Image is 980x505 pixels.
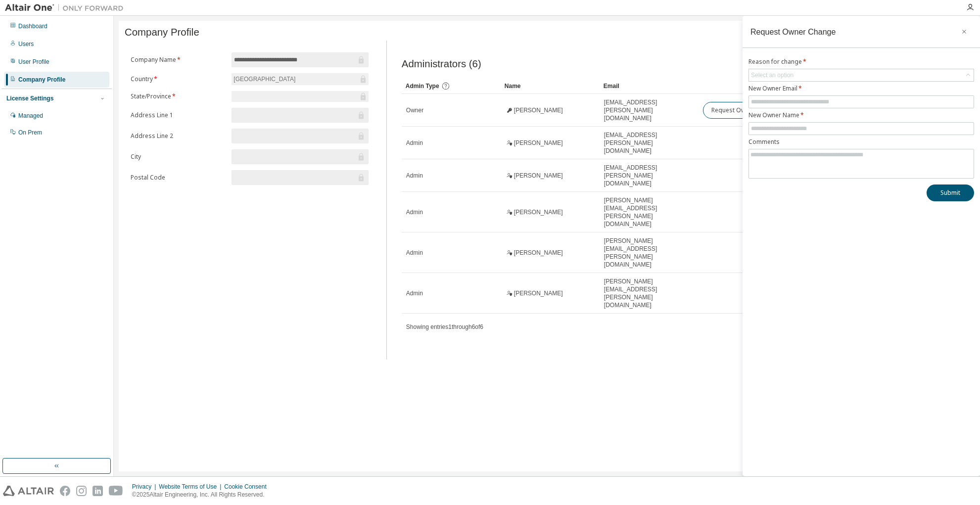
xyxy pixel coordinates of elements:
span: [EMAIL_ADDRESS][PERSON_NAME][DOMAIN_NAME] [604,98,694,122]
span: Admin Type [406,83,439,90]
span: [PERSON_NAME] [514,208,563,216]
span: [PERSON_NAME] [514,289,563,297]
span: [PERSON_NAME] [514,249,563,257]
span: [EMAIL_ADDRESS][PERSON_NAME][DOMAIN_NAME] [604,164,694,187]
div: Managed [18,112,43,120]
label: New Owner Name [748,111,974,119]
label: State/Province [131,92,226,100]
span: [PERSON_NAME][EMAIL_ADDRESS][PERSON_NAME][DOMAIN_NAME] [604,277,694,309]
span: [PERSON_NAME][EMAIL_ADDRESS][PERSON_NAME][DOMAIN_NAME] [604,237,694,269]
div: Company Profile [18,76,65,84]
label: Postal Code [131,174,226,182]
img: linkedin.svg [93,486,103,496]
span: Administrators (6) [402,58,481,70]
span: Company Profile [125,27,199,38]
div: License Settings [6,94,53,102]
div: Select an option [749,69,974,81]
div: Email [604,78,695,94]
div: Privacy [132,483,159,491]
label: New Owner Email [748,85,974,92]
img: instagram.svg [76,486,87,496]
div: [GEOGRAPHIC_DATA] [232,74,297,85]
span: [PERSON_NAME] [514,139,563,147]
button: Request Owner Change [703,102,787,119]
button: Submit [927,184,974,201]
span: [PERSON_NAME] [514,172,563,180]
label: Address Line 2 [131,132,226,140]
label: City [131,153,226,161]
span: Admin [406,289,423,297]
label: Country [131,75,226,83]
img: youtube.svg [109,486,123,496]
div: Request Owner Change [750,28,836,36]
div: Dashboard [18,22,47,30]
div: On Prem [18,129,42,137]
span: Admin [406,172,423,180]
div: Users [18,40,34,48]
span: Showing entries 1 through 6 of 6 [406,323,483,330]
div: Select an option [751,71,793,79]
label: Company Name [131,56,226,64]
div: User Profile [18,58,49,66]
span: Owner [406,106,423,114]
span: Admin [406,208,423,216]
span: [EMAIL_ADDRESS][PERSON_NAME][DOMAIN_NAME] [604,131,694,155]
span: [PERSON_NAME] [514,106,563,114]
img: facebook.svg [60,486,70,496]
div: Name [505,78,596,94]
div: Website Terms of Use [159,483,224,491]
span: [PERSON_NAME][EMAIL_ADDRESS][PERSON_NAME][DOMAIN_NAME] [604,196,694,228]
label: Address Line 1 [131,111,226,119]
div: [GEOGRAPHIC_DATA] [232,73,369,85]
span: Admin [406,249,423,257]
span: Admin [406,139,423,147]
div: Cookie Consent [224,483,272,491]
label: Comments [748,138,974,146]
img: Altair One [5,3,129,13]
label: Reason for change [748,58,974,66]
p: © 2025 Altair Engineering, Inc. All Rights Reserved. [132,491,273,499]
img: altair_logo.svg [3,486,54,496]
